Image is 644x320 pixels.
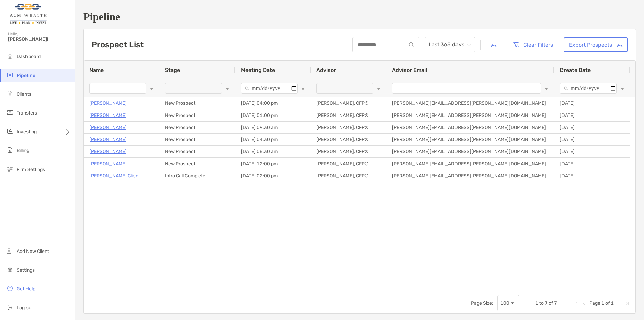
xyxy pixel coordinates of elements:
h1: Pipeline [83,11,636,23]
a: [PERSON_NAME] [89,147,127,156]
input: Name Filter Input [89,83,146,94]
a: [PERSON_NAME] [89,123,127,132]
input: Meeting Date Filter Input [241,83,298,94]
span: Log out [17,305,33,311]
div: 100 [500,300,509,306]
span: Create Date [560,67,591,73]
p: [PERSON_NAME] Client [89,172,140,180]
a: [PERSON_NAME] [89,99,127,107]
div: [DATE] 04:30 pm [235,134,311,145]
span: Get Help [17,286,35,292]
span: Stage [165,67,180,73]
div: [DATE] [554,109,630,121]
div: [DATE] 04:00 pm [235,97,311,109]
span: Page [589,300,600,306]
img: billing icon [6,146,14,154]
span: Last 365 days [429,37,471,52]
div: Page Size [497,295,519,311]
img: dashboard icon [6,52,14,60]
img: clients icon [6,90,14,98]
img: firm-settings icon [6,165,14,173]
span: Dashboard [17,54,41,59]
button: Clear Filters [507,37,558,52]
div: New Prospect [160,134,235,145]
span: Settings [17,267,35,273]
img: input icon [409,42,414,47]
h3: Prospect List [92,40,144,49]
img: pipeline icon [6,71,14,79]
div: Page Size: [471,300,493,306]
div: [DATE] 12:00 pm [235,158,311,170]
span: Pipeline [17,73,35,78]
a: [PERSON_NAME] [89,159,127,168]
img: settings icon [6,266,14,274]
button: Open Filter Menu [376,86,381,91]
button: Open Filter Menu [544,86,549,91]
img: add_new_client icon [6,247,14,255]
div: [PERSON_NAME][EMAIL_ADDRESS][PERSON_NAME][DOMAIN_NAME] [387,109,554,121]
button: Open Filter Menu [300,86,306,91]
div: New Prospect [160,158,235,170]
div: New Prospect [160,122,235,133]
div: Previous Page [581,301,587,306]
div: [DATE] 02:00 pm [235,170,311,182]
div: [DATE] [554,97,630,109]
div: [PERSON_NAME][EMAIL_ADDRESS][PERSON_NAME][DOMAIN_NAME] [387,158,554,170]
img: Zoe Logo [8,3,48,27]
button: Open Filter Menu [620,86,625,91]
div: [DATE] 09:30 am [235,122,311,133]
div: [PERSON_NAME], CFP® [311,158,387,170]
span: Investing [17,129,37,135]
div: [DATE] 01:00 pm [235,109,311,121]
span: Add New Client [17,248,49,254]
span: 1 [611,300,614,306]
span: Meeting Date [241,67,275,73]
span: Firm Settings [17,167,45,172]
div: New Prospect [160,109,235,121]
span: Advisor Email [392,67,427,73]
div: [DATE] [554,170,630,182]
div: [PERSON_NAME], CFP® [311,146,387,157]
div: [DATE] [554,122,630,133]
div: Intro Call Complete [160,170,235,182]
span: Name [89,67,104,73]
a: Export Prospects [563,37,628,52]
div: [PERSON_NAME][EMAIL_ADDRESS][PERSON_NAME][DOMAIN_NAME] [387,146,554,157]
span: 1 [535,300,538,306]
span: 7 [545,300,548,306]
div: [PERSON_NAME], CFP® [311,109,387,121]
button: Open Filter Menu [225,86,230,91]
div: Last Page [625,301,630,306]
div: New Prospect [160,146,235,157]
img: logout icon [6,303,14,311]
span: Transfers [17,110,37,116]
span: 7 [554,300,557,306]
div: [DATE] [554,158,630,170]
div: First Page [573,301,579,306]
div: [PERSON_NAME][EMAIL_ADDRESS][PERSON_NAME][DOMAIN_NAME] [387,134,554,145]
a: [PERSON_NAME] [89,135,127,144]
a: [PERSON_NAME] [89,111,127,120]
div: [DATE] [554,146,630,157]
div: [PERSON_NAME], CFP® [311,170,387,182]
input: Create Date Filter Input [560,83,617,94]
img: get-help icon [6,284,14,292]
div: [PERSON_NAME][EMAIL_ADDRESS][PERSON_NAME][DOMAIN_NAME] [387,170,554,182]
div: [PERSON_NAME][EMAIL_ADDRESS][PERSON_NAME][DOMAIN_NAME] [387,122,554,133]
span: Billing [17,148,29,153]
div: [DATE] [554,134,630,145]
div: Next Page [616,301,622,306]
span: of [549,300,553,306]
input: Advisor Email Filter Input [392,83,541,94]
span: 1 [601,300,604,306]
div: [DATE] 08:30 am [235,146,311,157]
button: Open Filter Menu [149,86,154,91]
span: of [605,300,610,306]
div: [PERSON_NAME], CFP® [311,122,387,133]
